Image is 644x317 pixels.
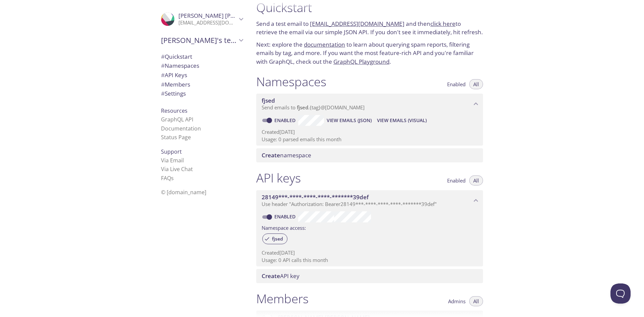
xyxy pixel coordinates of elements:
[256,94,483,114] div: fjsed namespace
[161,157,184,164] a: Via Email
[156,80,248,89] div: Members
[262,222,306,232] label: Namespace access:
[256,19,483,37] p: Send a test email to and then to retrieve the email via our simple JSON API. If you don't see it ...
[161,53,192,60] span: Quickstart
[444,296,470,306] button: Admins
[178,12,270,19] span: [PERSON_NAME] [PERSON_NAME]
[156,89,248,98] div: Team Settings
[156,32,248,49] div: Brittney's team
[430,20,455,28] a: click here
[327,116,372,124] span: View Emails (JSON)
[304,41,345,48] a: documentation
[469,175,483,186] button: All
[469,296,483,306] button: All
[262,272,280,280] span: Create
[333,58,389,65] a: GraphQL Playground
[156,8,248,30] div: Brittney Demma
[161,53,165,60] span: #
[324,115,374,126] button: View Emails (JSON)
[262,136,478,143] p: Usage: 0 parsed emails this month
[262,97,275,104] span: fjsed
[256,291,309,306] h1: Members
[161,36,237,45] span: [PERSON_NAME]'s team
[310,20,405,28] a: [EMAIL_ADDRESS][DOMAIN_NAME]
[161,107,187,114] span: Resources
[256,74,326,89] h1: Namespaces
[161,116,193,123] a: GraphQL API
[256,40,483,66] p: Next: explore the to learn about querying spam reports, filtering emails by tag, and more. If you...
[161,62,165,69] span: #
[256,148,483,162] div: Create namespace
[273,117,298,123] a: Enabled
[161,125,201,132] a: Documentation
[171,174,174,182] span: s
[268,236,287,242] span: fjsed
[262,272,300,280] span: API key
[161,71,165,79] span: #
[443,79,470,89] button: Enabled
[256,269,483,283] div: Create API Key
[610,283,631,304] iframe: Help Scout Beacon - Open
[443,175,470,186] button: Enabled
[273,213,298,220] a: Enabled
[262,151,311,159] span: namespace
[161,134,191,141] a: Status Page
[262,233,287,244] div: fjsed
[161,90,186,97] span: Settings
[262,128,478,136] p: Created [DATE]
[156,70,248,80] div: API Keys
[262,151,280,159] span: Create
[161,165,193,173] a: Via Live Chat
[161,71,187,79] span: API Keys
[156,61,248,70] div: Namespaces
[161,90,165,97] span: #
[262,249,478,256] p: Created [DATE]
[297,104,308,111] span: fjsed
[377,116,427,124] span: View Emails (Visual)
[156,52,248,61] div: Quickstart
[178,19,237,26] p: [EMAIL_ADDRESS][DOMAIN_NAME]
[262,104,365,111] span: Send emails to . {tag} @[DOMAIN_NAME]
[161,174,174,182] a: FAQ
[161,62,199,69] span: Namespaces
[374,115,429,126] button: View Emails (Visual)
[262,257,478,264] p: Usage: 0 API calls this month
[469,79,483,89] button: All
[161,148,182,155] span: Support
[161,189,206,196] span: © [DOMAIN_NAME]
[161,81,190,88] span: Members
[161,81,165,88] span: #
[256,170,301,186] h1: API keys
